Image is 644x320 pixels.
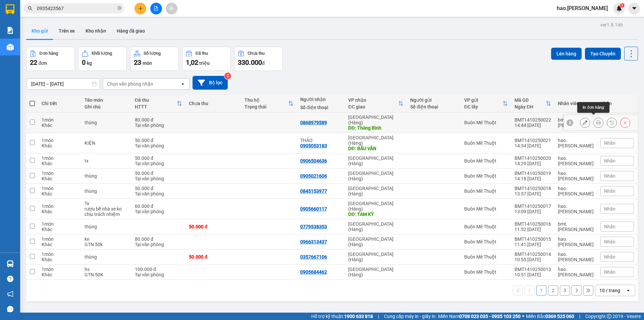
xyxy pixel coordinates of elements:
button: Trên xe [53,23,80,39]
div: 1 món [42,252,78,257]
div: 0905684462 [300,269,327,275]
div: Khác [42,242,78,247]
span: search [28,6,33,11]
div: [GEOGRAPHIC_DATA] (Hàng) [348,171,404,181]
div: Chi tiết [42,101,78,106]
button: Khối lượng0kg [78,47,127,71]
div: Khác [42,176,78,181]
div: KIỆN [85,140,128,146]
div: 14:29 [DATE] [515,161,551,166]
div: In đơn hàng [577,102,609,113]
div: 11:41 [DATE] [515,242,551,247]
div: [GEOGRAPHIC_DATA] (Hàng) [348,236,404,247]
div: thùng [85,188,128,194]
span: question-circle [7,276,13,282]
span: 1,02 [186,58,198,66]
div: Số điện thoại [410,104,458,109]
span: | [378,313,379,320]
div: hs [85,267,128,272]
button: Chưa thu330.000đ [234,47,283,71]
button: Tạo Chuyến [585,48,621,60]
div: hao.thaison [558,267,594,277]
div: 1 món [42,203,78,209]
button: 3 [560,285,570,295]
div: Nhân viên [558,101,594,106]
span: caret-down [631,5,637,11]
div: hao.thaison [558,138,594,148]
div: Người gửi [410,97,458,103]
div: 1 món [42,267,78,272]
div: Tên món [85,97,128,103]
button: Đã thu1,02 triệu [182,47,231,71]
th: Toggle SortBy [131,95,185,112]
button: Đơn hàng22đơn [26,47,75,71]
div: Buôn Mê Thuột [464,140,508,146]
button: plus [135,3,146,14]
span: Miền Bắc [526,313,574,320]
button: Lên hàng [551,48,582,60]
div: VP nhận [348,97,398,103]
div: VP gửi [464,97,502,103]
div: DĐ: Thăng Bình [348,125,404,131]
div: Tại văn phòng [135,161,182,166]
div: 50.000 đ [135,138,182,143]
div: 0906504636 [300,158,327,164]
span: món [143,60,152,66]
div: BMT1410250015 [515,236,551,242]
div: Buôn Mê Thuột [464,188,508,194]
div: Tại văn phòng [135,143,182,148]
span: copyright [607,314,611,319]
svg: open [180,81,185,87]
button: aim [166,3,177,14]
th: Toggle SortBy [241,95,297,112]
div: 100.000 đ [135,267,182,272]
div: Đơn hàng [40,51,58,56]
button: file-add [150,3,162,14]
span: Nhãn [604,254,615,260]
div: rượu bể nhà xe ko chịu trách nhiệm [85,206,128,217]
button: caret-down [628,3,640,14]
span: Nhãn [604,140,615,146]
div: 1 món [42,171,78,176]
div: BMT1410250016 [515,221,551,227]
div: HTTT [135,104,177,109]
div: 0868979589 [300,120,327,125]
span: close-circle [117,5,121,12]
div: 14:34 [DATE] [515,143,551,148]
div: 1 món [42,155,78,161]
div: 80.000 đ [135,236,182,242]
img: warehouse-icon [7,44,14,51]
div: [GEOGRAPHIC_DATA] (Hàng) [348,267,404,277]
div: 0966313437 [300,239,327,244]
div: BMT1410250017 [515,203,551,209]
img: warehouse-icon [7,260,14,267]
div: 11:52 [DATE] [515,227,551,232]
span: notification [7,291,13,297]
div: 0905660117 [300,206,327,212]
strong: 0708 023 035 - 0935 103 250 [459,314,521,319]
span: aim [169,6,174,11]
span: ⚪️ [522,315,524,318]
div: Chưa thu [189,101,238,106]
div: 1 món [42,117,78,123]
div: Buôn Mê Thuột [464,254,508,260]
div: thùng [85,254,128,260]
div: 1 món [42,186,78,191]
div: [GEOGRAPHIC_DATA] (Hàng) [348,186,404,196]
div: 50.000 đ [135,186,182,191]
th: Toggle SortBy [461,95,511,112]
div: Trạng thái [245,104,288,109]
div: 60.000 đ [135,203,182,209]
div: Khác [42,209,78,214]
div: Số điện thoại [300,105,342,110]
span: close-circle [117,6,121,10]
span: đơn [39,60,47,66]
div: Khác [42,257,78,262]
div: Khác [42,272,78,277]
span: 1 [621,3,623,8]
div: Người nhận [300,97,342,102]
div: 0905053183 [300,143,327,148]
div: 1 món [42,236,78,242]
div: bmt.thaison [558,221,594,232]
span: 0 [82,58,86,66]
